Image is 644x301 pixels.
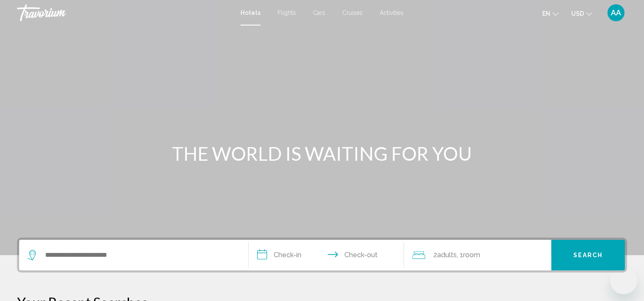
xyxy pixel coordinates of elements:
[610,267,637,294] iframe: Button to launch messaging window
[456,249,480,261] span: , 1
[551,240,625,270] button: Search
[17,4,232,21] a: Travorium
[542,7,558,20] button: Change language
[542,10,550,17] span: en
[573,252,603,259] span: Search
[240,9,260,16] a: Hotels
[404,240,551,270] button: Travelers: 2 adults, 0 children
[249,240,404,270] button: Check in and out dates
[342,9,363,16] a: Cruises
[380,9,404,16] a: Activities
[611,9,621,17] span: AA
[463,251,480,259] span: Room
[19,240,625,270] div: Search widget
[605,4,627,22] button: User Menu
[313,9,325,16] a: Cars
[433,249,456,261] span: 2
[437,251,456,259] span: Adults
[571,10,584,17] span: USD
[571,7,592,20] button: Change currency
[278,9,296,16] a: Flights
[163,142,482,165] h1: THE WORLD IS WAITING FOR YOU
